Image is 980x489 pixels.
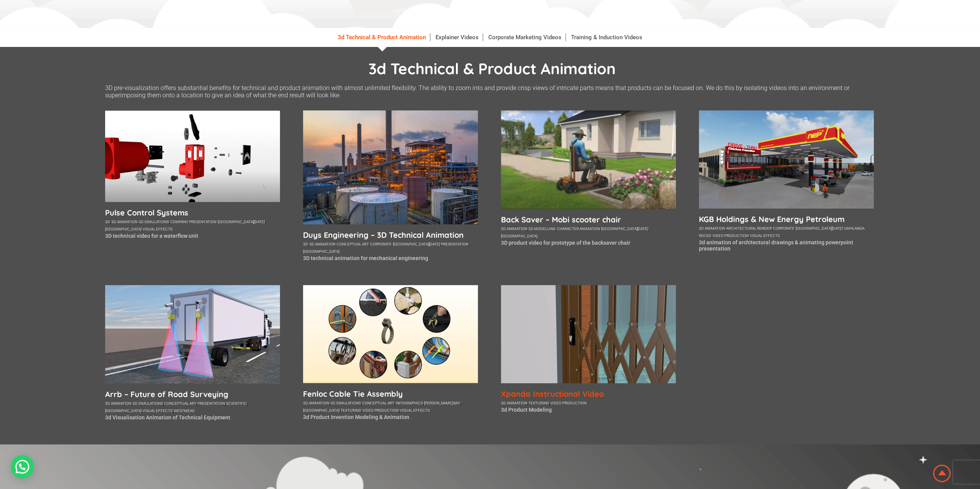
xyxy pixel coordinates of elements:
[501,215,676,224] a: Back Saver – Mobi scooter chair
[198,401,225,406] a: presentation
[330,401,361,405] a: 3d simulations
[132,401,163,406] a: 3d simulations
[699,224,874,239] div: , , , , , ,
[484,33,566,41] a: Corporate Marketing Videos
[501,224,676,239] div: , , , ,
[567,33,646,41] a: Training & Induction Videos
[393,242,440,246] a: [GEOGRAPHIC_DATA][DATE]
[139,220,169,224] a: 3d simulations
[303,230,478,240] a: Duys Engineering – 3D Technical Animation
[370,242,392,246] a: corporate
[105,84,875,99] p: 3D pre-visualization offers substantial benefits for technical and product animation with almost ...
[105,220,110,224] a: 3d
[105,414,280,421] p: 3d Visualisation Animation of Technical Equipment
[142,409,173,413] a: visual effects
[105,233,280,239] p: 3D technical video for a waterflow unit
[773,226,794,230] a: corporate
[528,227,556,231] a: 3d modelling
[105,389,280,399] a: Arrb – Future of Road Surveying
[400,408,430,412] a: visual effects
[550,401,586,405] a: video production
[501,389,676,399] a: Xpanda Instructional Video
[170,220,216,224] a: company presentation
[501,401,527,405] a: 3d animation
[303,255,478,261] p: 3D technical animation for mechanical engineering
[164,401,196,406] a: conceptual art
[105,208,280,217] a: Pulse Control Systems
[337,242,369,246] a: conceptual art
[501,399,676,406] div: , ,
[174,409,195,413] a: westmead
[362,408,399,412] a: video production
[303,240,478,254] div: , , , , , ,
[303,414,478,420] p: 3d Product Invention Modeling & Animation
[699,226,864,238] a: umhlanga rocks
[750,234,780,238] a: visual effects
[362,401,394,405] a: conceptual art
[334,33,430,41] a: 3d Technical & Product Animation
[501,227,527,231] a: 3d animation
[303,401,329,405] a: 3d animation
[303,249,339,254] a: [GEOGRAPHIC_DATA]
[601,227,648,231] a: [GEOGRAPHIC_DATA][DATE]
[528,401,549,405] a: texturing
[303,389,478,399] a: Fenloc Cable Tie Assembly
[218,220,265,224] a: [GEOGRAPHIC_DATA][DATE]
[105,399,280,414] div: , , , , , , ,
[441,242,468,246] a: presentation
[931,463,952,484] img: Animation Studio South Africa
[699,214,874,224] a: KGB Holdings & New Energy Petroleum
[432,33,483,41] a: Explainer Videos
[557,227,600,231] a: character animation
[501,234,537,238] a: [GEOGRAPHIC_DATA]
[303,242,308,246] a: 3d
[111,220,137,224] a: 3d animation
[303,408,339,412] a: [GEOGRAPHIC_DATA]
[105,217,280,232] div: , , , , , ,
[109,59,875,78] h1: 3d Technical & Product Animation
[105,227,141,231] a: [GEOGRAPHIC_DATA]
[501,407,676,413] p: 3d Product Modeling
[226,401,247,406] a: scientific
[105,409,141,413] a: [GEOGRAPHIC_DATA]
[726,226,772,230] a: architectural render
[142,227,173,231] a: visual effects
[424,401,460,405] a: [PERSON_NAME] bay
[699,226,725,230] a: 3d animation
[796,226,843,230] a: [GEOGRAPHIC_DATA][DATE]
[309,242,335,246] a: 3d animation
[340,408,361,412] a: texturing
[501,240,676,246] p: 3D product video for prototype of the backsaver chair
[105,401,131,406] a: 3d animation
[699,239,874,252] p: 3d animation of architectural drawings & animating powerpoint presentation
[395,401,423,405] a: infographics
[303,399,478,413] div: , , , , , , , ,
[712,234,749,238] a: video production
